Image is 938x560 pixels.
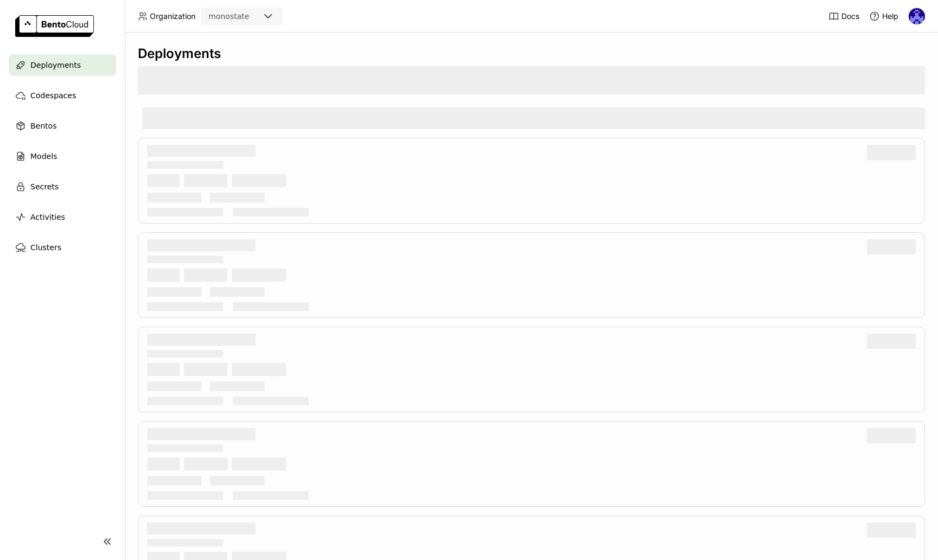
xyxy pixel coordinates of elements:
[841,11,859,21] span: Docs
[9,54,116,76] a: Deployments
[9,85,116,106] a: Codespaces
[9,237,116,258] a: Clusters
[30,241,61,254] span: Clusters
[30,59,81,72] span: Deployments
[150,11,195,21] span: Organization
[909,8,925,24] img: Andrew correa
[9,145,116,167] a: Models
[30,180,59,193] span: Secrets
[30,211,65,224] span: Activities
[30,119,56,132] span: Bentos
[828,11,859,22] a: Docs
[15,15,94,37] img: logo
[30,89,76,102] span: Codespaces
[138,46,925,62] div: Deployments
[9,115,116,137] a: Bentos
[9,206,116,228] a: Activities
[9,176,116,198] a: Secrets
[208,11,249,22] div: monostate
[30,150,57,163] span: Models
[250,11,251,22] input: Selected monostate.
[882,11,898,21] span: Help
[869,11,898,22] div: Help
